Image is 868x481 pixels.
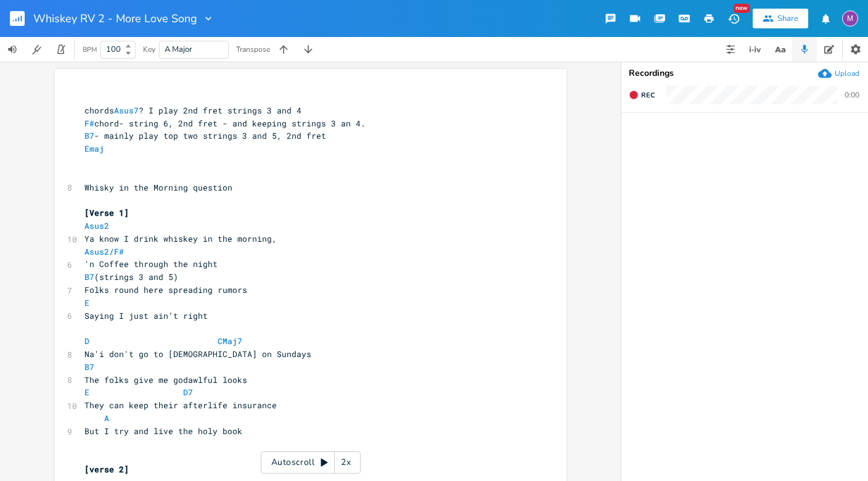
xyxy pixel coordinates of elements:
[84,271,178,282] span: (strings 3 and 5)
[143,46,155,53] div: Key
[183,387,193,398] span: D7
[218,335,242,347] span: CMaj7
[629,69,861,78] div: Recordings
[84,246,124,257] span: Asus2/F#
[734,4,750,13] div: New
[335,451,357,474] div: 2x
[84,207,129,218] span: [Verse 1]
[33,13,197,24] span: Whiskey RV 2 - More Love Song
[818,67,859,80] button: Upload
[84,335,89,347] span: D
[84,233,277,244] span: Ya know I drink whiskey in the morning,
[236,46,270,53] div: Transpose
[114,105,139,116] span: Asus7
[641,91,655,100] span: Rec
[84,118,366,129] span: chord- string 6, 2nd fret - and keeping strings 3 an 4.
[84,361,94,372] span: B7
[84,297,89,308] span: E
[83,46,97,53] div: BPM
[84,400,277,411] span: They can keep their afterlife insurance
[777,13,798,24] div: Share
[84,143,104,154] span: Emaj
[84,425,242,437] span: But I try and live the holy book
[84,284,247,295] span: Folks round here spreading rumors
[84,105,301,116] span: chords ? I play 2nd fret strings 3 and 4
[845,91,859,99] div: 0:00
[753,9,808,28] button: Share
[835,68,859,78] div: Upload
[84,464,129,475] span: [verse 2]
[165,44,192,55] span: A Major
[842,10,858,27] div: melindameshad
[84,374,247,385] span: The folks give me godawlful looks
[84,271,94,282] span: B7
[721,7,746,30] button: New
[84,130,326,141] span: - mainly play top two strings 3 and 5, 2nd fret
[84,220,109,231] span: Asus2
[624,85,660,105] button: Rec
[84,182,232,193] span: Whisky in the Morning question
[84,258,218,269] span: 'n Coffee through the night
[84,118,94,129] span: F#
[84,387,89,398] span: E
[84,310,208,321] span: Saying I just ain’t right
[842,4,858,33] button: M
[84,130,94,141] span: B7
[84,348,311,360] span: Na'i don't go to [DEMOGRAPHIC_DATA] on Sundays
[104,413,109,424] span: A
[261,451,361,474] div: Autoscroll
